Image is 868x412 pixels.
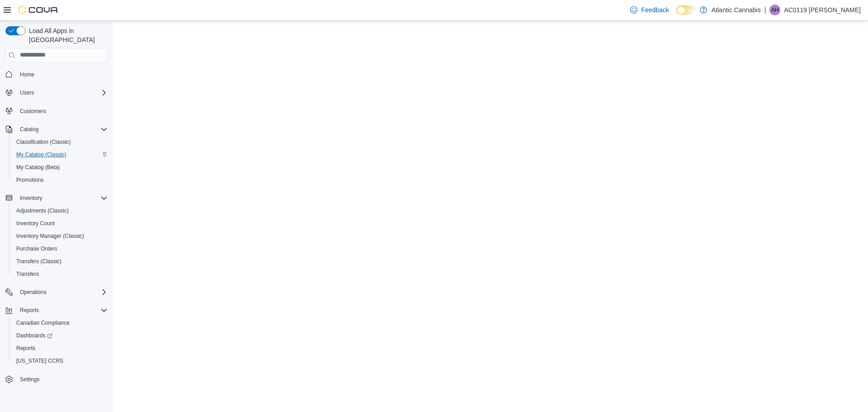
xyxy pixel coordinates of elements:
[676,15,677,15] span: Dark Mode
[9,230,111,242] button: Inventory Manager (Classic)
[13,330,56,341] a: Dashboards
[9,255,111,268] button: Transfers (Classic)
[13,149,70,160] a: My Catalog (Classic)
[13,355,108,366] span: Washington CCRS
[16,287,50,298] button: Operations
[20,126,38,133] span: Catalog
[9,317,111,329] button: Canadian Compliance
[13,243,61,254] a: Purchase Orders
[13,149,108,160] span: My Catalog (Classic)
[9,355,111,367] button: [US_STATE] CCRS
[16,69,38,80] a: Home
[16,87,108,98] span: Users
[13,256,65,267] a: Transfers (Classic)
[13,162,108,173] span: My Catalog (Beta)
[676,5,695,15] input: Dark Mode
[13,317,73,328] a: Canadian Compliance
[2,68,111,81] button: Home
[2,304,111,317] button: Reports
[2,86,111,99] button: Users
[16,345,35,352] span: Reports
[16,357,63,365] span: [US_STATE] CCRS
[13,269,42,279] a: Transfers
[16,374,108,385] span: Settings
[16,270,39,278] span: Transfers
[16,193,108,204] span: Inventory
[16,124,42,135] button: Catalog
[13,205,72,216] a: Adjustments (Classic)
[20,71,34,78] span: Home
[9,217,111,230] button: Inventory Count
[16,305,108,316] span: Reports
[13,205,108,216] span: Adjustments (Classic)
[13,256,108,267] span: Transfers (Classic)
[9,161,111,174] button: My Catalog (Beta)
[16,151,66,158] span: My Catalog (Classic)
[641,5,669,14] span: Feedback
[13,162,64,173] a: My Catalog (Beta)
[16,138,71,146] span: Classification (Classic)
[16,106,50,117] a: Customers
[16,287,108,298] span: Operations
[9,329,111,342] a: Dashboards
[13,343,39,354] a: Reports
[9,136,111,148] button: Classification (Classic)
[13,137,108,147] span: Classification (Classic)
[5,64,108,410] nav: Complex example
[2,104,111,118] button: Customers
[13,317,108,328] span: Canadian Compliance
[16,374,43,385] a: Settings
[627,1,672,19] a: Feedback
[16,207,69,214] span: Adjustments (Classic)
[16,232,84,240] span: Inventory Manager (Classic)
[13,137,75,147] a: Classification (Classic)
[13,343,108,354] span: Reports
[20,376,39,383] span: Settings
[20,89,34,96] span: Users
[9,174,111,186] button: Promotions
[20,108,46,115] span: Customers
[16,87,38,98] button: Users
[16,124,108,135] span: Catalog
[9,342,111,355] button: Reports
[16,220,55,227] span: Inventory Count
[13,175,47,185] a: Promotions
[764,5,766,15] p: |
[16,305,42,316] button: Reports
[20,307,39,314] span: Reports
[20,194,42,202] span: Inventory
[784,5,861,15] p: AC0119 [PERSON_NAME]
[13,243,108,254] span: Purchase Orders
[16,332,52,339] span: Dashboards
[16,164,60,171] span: My Catalog (Beta)
[2,286,111,298] button: Operations
[712,5,761,15] p: Atlantic Cannabis
[16,193,46,204] button: Inventory
[2,123,111,136] button: Catalog
[13,355,67,366] a: [US_STATE] CCRS
[2,192,111,204] button: Inventory
[771,5,779,15] span: AH
[9,242,111,255] button: Purchase Orders
[13,330,108,341] span: Dashboards
[25,26,108,44] span: Load All Apps in [GEOGRAPHIC_DATA]
[16,258,61,265] span: Transfers (Classic)
[16,176,44,184] span: Promotions
[9,268,111,280] button: Transfers
[13,269,108,279] span: Transfers
[16,245,57,252] span: Purchase Orders
[9,148,111,161] button: My Catalog (Classic)
[16,319,70,327] span: Canadian Compliance
[13,231,108,242] span: Inventory Manager (Classic)
[16,105,108,117] span: Customers
[769,5,780,15] div: AC0119 Hookey Dominique
[16,69,108,80] span: Home
[13,218,108,229] span: Inventory Count
[9,204,111,217] button: Adjustments (Classic)
[20,289,47,296] span: Operations
[13,175,108,185] span: Promotions
[18,5,59,14] img: Cova
[2,373,111,386] button: Settings
[13,231,88,242] a: Inventory Manager (Classic)
[13,218,58,229] a: Inventory Count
